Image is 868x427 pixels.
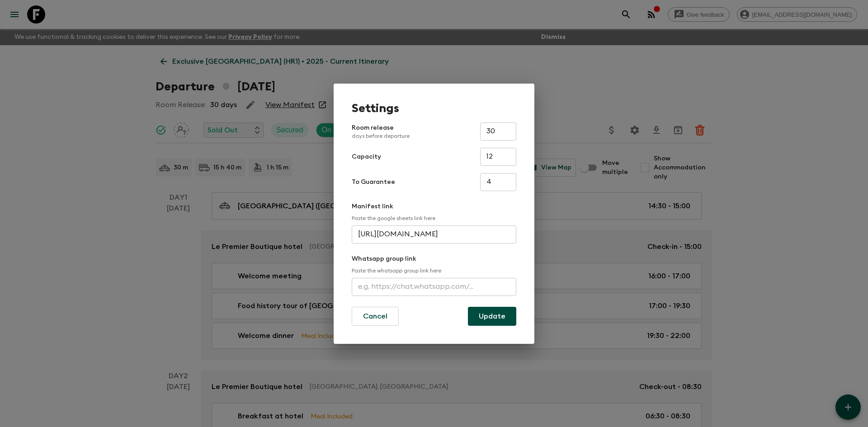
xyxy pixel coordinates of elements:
[352,152,381,161] p: Capacity
[352,307,399,326] button: Cancel
[352,202,516,211] p: Manifest link
[352,123,410,140] p: Room release
[352,215,516,222] p: Paste the google sheets link here
[480,173,516,191] input: e.g. 4
[352,267,516,274] p: Paste the whatsapp group link here
[352,102,516,115] h1: Settings
[480,122,516,141] input: e.g. 30
[352,132,410,140] p: days before departure
[480,148,516,166] input: e.g. 14
[468,307,516,326] button: Update
[352,254,516,263] p: Whatsapp group link
[352,278,516,296] input: e.g. https://chat.whatsapp.com/...
[352,225,516,244] input: e.g. https://docs.google.com/spreadsheets/d/1P7Zz9v8J0vXy1Q/edit#gid=0
[352,178,395,187] p: To Guarantee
